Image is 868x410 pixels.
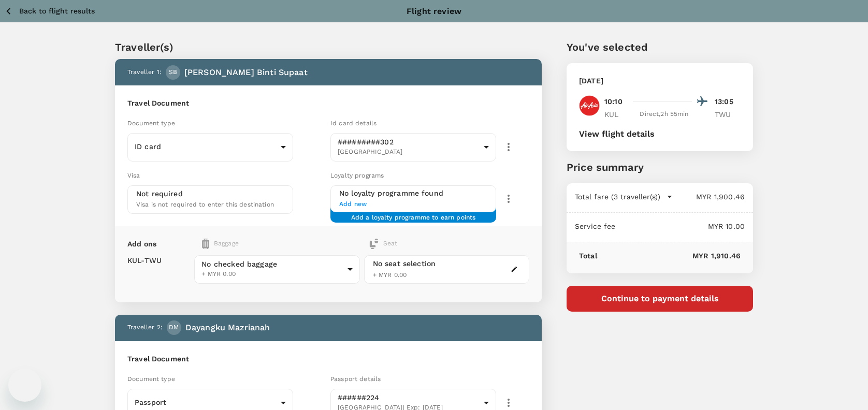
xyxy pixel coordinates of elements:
span: Document type [127,375,175,383]
span: Id card details [330,120,377,127]
iframe: Button to launch messaging window, 2 unread messages [8,369,41,402]
p: 10:10 [604,96,623,107]
button: Continue to payment details [567,286,753,312]
div: ID card [127,134,293,160]
h6: No loyalty programme found [339,188,487,199]
iframe: Number of unread messages [33,367,54,377]
p: Not required [136,188,183,199]
p: 13:05 [715,96,741,107]
p: MYR 10.00 [616,221,745,231]
p: TWU [715,109,741,120]
p: Traveller 1 : [127,67,162,78]
span: + MYR 0.00 [201,269,343,280]
div: #########302[GEOGRAPHIC_DATA] [330,130,496,165]
p: Flight review [407,5,461,18]
span: [GEOGRAPHIC_DATA] [338,147,480,157]
h6: Travel Document [127,354,529,365]
img: AK [579,95,600,116]
p: KUL - TWU [127,255,162,266]
p: Add ons [127,239,156,249]
span: Add a loyalty programme to earn points [351,213,476,214]
img: baggage-icon [202,239,209,249]
div: Baggage [202,239,323,249]
div: No seat selection [373,258,436,269]
p: Total fare (3 traveller(s)) [575,192,660,202]
p: Traveller 2 : [127,323,163,333]
span: Loyalty programs [330,172,384,179]
button: View flight details [579,129,655,139]
p: Back to flight results [19,6,95,16]
span: No checked baggage [201,259,343,269]
p: Traveller(s) [115,39,542,55]
p: [DATE] [579,76,603,86]
p: [PERSON_NAME] Binti Supaat [184,66,308,79]
button: Total fare (3 traveller(s)) [575,192,673,202]
h6: Travel Document [127,98,529,109]
span: DM [169,323,179,333]
p: Dayangku Mazrianah [185,321,270,334]
span: Document type [127,120,175,127]
span: Passport details [330,375,381,383]
span: Visa is not required to enter this destination [136,201,274,208]
p: Price summary [567,159,753,175]
p: KUL [604,109,630,120]
p: ######224 [338,392,480,403]
div: Seat [369,239,398,249]
span: Visa [127,172,140,179]
p: Passport [135,397,277,407]
span: Add new [339,199,487,210]
img: baggage-icon [369,239,379,249]
span: SB [169,67,177,78]
p: #########302 [338,137,478,147]
p: MYR 1,910.46 [597,251,741,261]
span: + MYR 0.00 [373,271,407,279]
p: ID card [135,141,277,152]
div: Direct , 2h 55min [636,109,692,120]
p: MYR 1,900.46 [673,192,745,202]
p: You've selected [567,39,753,55]
button: Back to flight results [4,5,95,18]
div: No checked baggage+ MYR 0.00 [194,255,359,284]
p: Total [579,251,597,261]
p: Service fee [575,221,616,231]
